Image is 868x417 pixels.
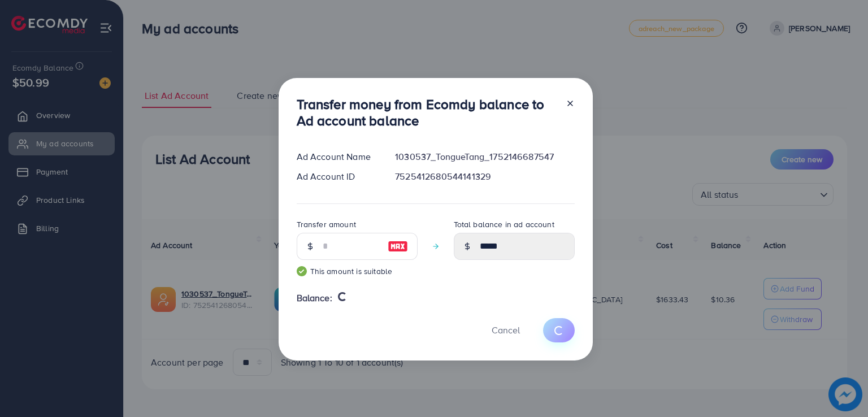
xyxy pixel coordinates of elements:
[386,170,583,183] div: 7525412680544141329
[297,266,418,277] small: This amount is suitable
[454,219,554,230] label: Total balance in ad account
[288,150,387,163] div: Ad Account Name
[492,324,520,336] span: Cancel
[297,266,307,276] img: guide
[297,96,557,129] h3: Transfer money from Ecomdy balance to Ad account balance
[388,240,408,253] img: image
[297,292,332,305] span: Balance:
[386,150,583,163] div: 1030537_TongueTang_1752146687547
[288,170,387,183] div: Ad Account ID
[297,219,356,230] label: Transfer amount
[478,318,534,342] button: Cancel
